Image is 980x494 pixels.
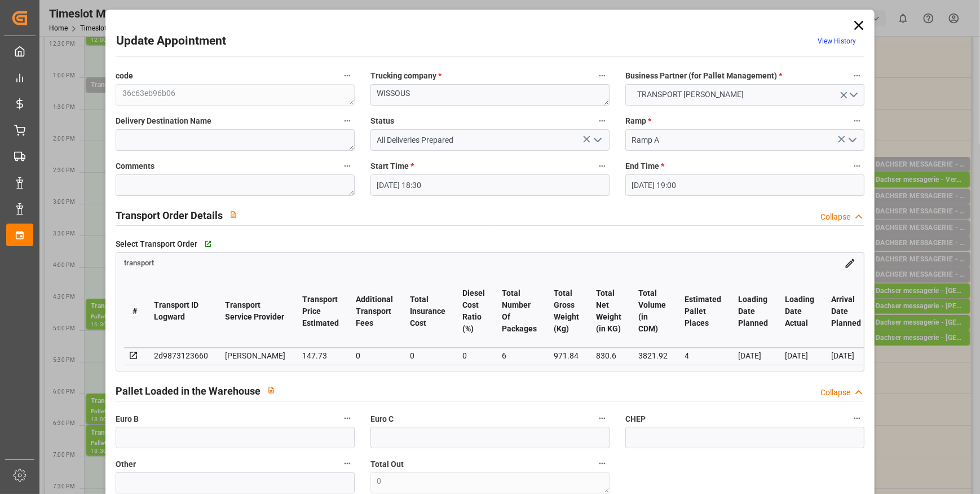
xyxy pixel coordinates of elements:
span: Total Out [370,458,404,470]
th: Total Gross Weight (Kg) [545,275,588,348]
textarea: WISSOUS [370,84,610,106]
span: CHEP [625,413,646,425]
textarea: 0 [370,472,610,493]
span: code [116,70,133,82]
h2: Update Appointment [116,32,226,50]
span: Select Transport Order [116,238,197,250]
button: Trucking company * [595,68,610,83]
button: Delivery Destination Name [340,113,355,128]
button: code [340,68,355,83]
div: [DATE] [738,349,768,362]
button: Start Time * [595,159,610,173]
th: Total Number Of Packages [493,275,545,348]
textarea: 36c63eb96b06 [116,84,355,106]
div: Collapse [820,387,850,399]
th: # [124,275,145,348]
div: 0 [462,349,485,362]
div: 6 [502,349,537,362]
button: Euro C [595,411,610,426]
div: 971.84 [554,349,579,362]
div: [DATE] [785,349,814,362]
input: Type to search/select [370,129,610,151]
th: Transport Service Provider [217,275,294,348]
input: DD-MM-YYYY HH:MM [370,174,610,196]
th: Total Insurance Cost [401,275,454,348]
div: 3821.92 [638,349,668,362]
div: 2d9873123660 [154,349,208,362]
th: Transport ID Logward [145,275,217,348]
div: 4 [685,349,721,362]
span: TRANSPORT [PERSON_NAME] [632,89,749,100]
span: Status [370,115,394,127]
th: Total Volume (in CDM) [630,275,676,348]
span: transport [124,259,154,268]
th: Transport Price Estimated [294,275,347,348]
span: Trucking company [370,70,442,82]
th: Loading Date Actual [776,275,823,348]
div: 0 [356,349,393,362]
button: Comments [340,159,355,173]
span: Euro B [116,413,139,425]
input: DD-MM-YYYY HH:MM [625,174,864,196]
button: Total Out [595,456,610,471]
span: Comments [116,160,154,172]
div: Collapse [820,211,850,223]
div: [PERSON_NAME] [225,349,285,362]
button: View description [223,204,244,225]
th: Estimated Pallet Places [676,275,730,348]
th: Arrival Date Planned [823,275,869,348]
button: Other [340,456,355,471]
button: Euro B [340,411,355,426]
input: Type to search/select [625,129,864,151]
th: Diesel Cost Ratio (%) [454,275,493,348]
div: [DATE] [831,349,861,362]
span: Ramp [625,115,651,127]
button: Business Partner (for Pallet Management) * [850,68,864,83]
span: Business Partner (for Pallet Management) [625,70,782,82]
th: Additional Transport Fees [347,275,401,348]
button: open menu [625,84,864,106]
button: View description [261,379,282,401]
span: Euro C [370,413,394,425]
span: Delivery Destination Name [116,115,211,127]
h2: Pallet Loaded in the Warehouse [116,383,261,399]
button: Status [595,113,610,128]
span: End Time [625,160,664,172]
span: Other [116,458,136,470]
button: open menu [843,132,860,149]
div: 147.73 [302,349,339,362]
a: View History [818,37,856,45]
button: open menu [588,132,605,149]
button: Ramp * [850,113,864,128]
button: CHEP [850,411,864,426]
span: Start Time [370,160,414,172]
a: transport [124,258,154,267]
h2: Transport Order Details [116,208,223,223]
th: Total Net Weight (in KG) [588,275,630,348]
button: End Time * [850,159,864,173]
div: 0 [410,349,445,362]
div: 830.6 [596,349,621,362]
th: Loading Date Planned [730,275,776,348]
